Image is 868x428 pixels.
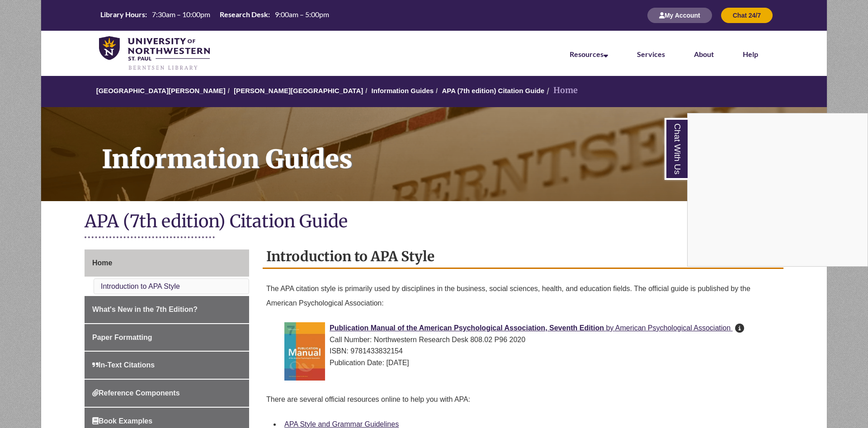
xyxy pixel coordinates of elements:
a: About [694,50,714,58]
a: Help [743,50,758,58]
iframe: Chat Widget [688,113,868,266]
a: Chat With Us [665,118,688,180]
img: UNWSP Library Logo [99,36,210,71]
a: Services [637,50,665,58]
div: Chat With Us [687,113,868,267]
a: Resources [570,50,608,58]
